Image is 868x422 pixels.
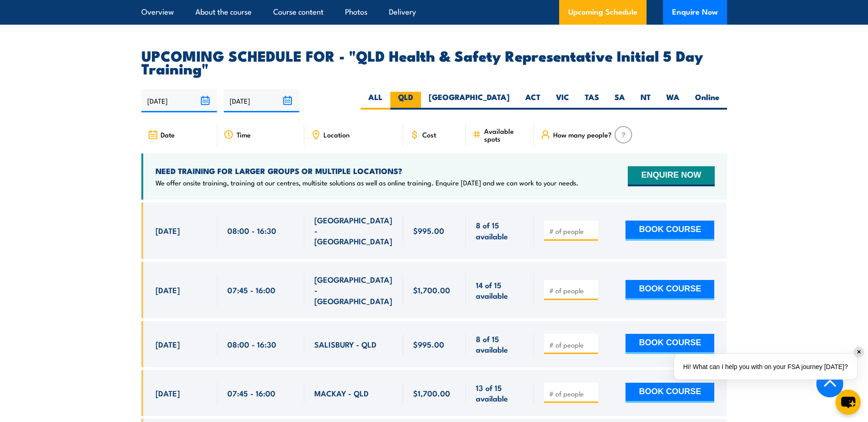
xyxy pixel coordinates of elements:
[161,131,175,138] span: Date
[314,339,377,349] span: SALISBURY - QLD
[224,89,299,112] input: To date
[549,286,595,295] input: # of people
[549,340,595,349] input: # of people
[628,166,714,186] button: ENQUIRE NOW
[141,49,727,74] h2: UPCOMING SCHEDULE FOR - "QLD Health & Safety Representative Initial 5 Day Training"
[633,92,658,110] label: NT
[390,92,421,110] label: QLD
[625,221,714,241] button: BOOK COURSE
[484,127,528,142] span: Available spots
[476,220,524,241] span: 8 of 15 available
[314,388,369,398] span: MACKAY - QLD
[854,347,864,357] div: ✕
[237,131,251,138] span: Time
[674,354,857,380] div: Hi! What can I help you with on your FSA journey [DATE]?
[549,389,595,398] input: # of people
[227,285,275,295] span: 07:45 - 16:00
[548,92,577,110] label: VIC
[549,227,595,236] input: # of people
[476,280,524,301] span: 14 of 15 available
[413,285,450,295] span: $1,700.00
[156,166,578,176] h4: NEED TRAINING FOR LARGER GROUPS OR MULTIPLE LOCATIONS?
[687,92,727,110] label: Online
[625,383,714,403] button: BOOK COURSE
[314,274,393,306] span: [GEOGRAPHIC_DATA] - [GEOGRAPHIC_DATA]
[625,334,714,354] button: BOOK COURSE
[413,388,450,398] span: $1,700.00
[553,131,612,138] span: How many people?
[156,339,180,349] span: [DATE]
[323,131,350,138] span: Location
[156,285,180,295] span: [DATE]
[314,215,393,247] span: [GEOGRAPHIC_DATA] - [GEOGRAPHIC_DATA]
[156,225,180,236] span: [DATE]
[625,280,714,300] button: BOOK COURSE
[577,92,607,110] label: TAS
[836,390,861,415] button: chat-button
[422,131,436,138] span: Cost
[141,89,217,112] input: From date
[421,92,518,110] label: [GEOGRAPHIC_DATA]
[361,92,390,110] label: ALL
[607,92,633,110] label: SA
[518,92,548,110] label: ACT
[156,388,180,398] span: [DATE]
[156,178,578,187] p: We offer onsite training, training at our centres, multisite solutions as well as online training...
[413,339,444,349] span: $995.00
[227,225,276,236] span: 08:00 - 16:30
[658,92,687,110] label: WA
[476,333,524,355] span: 8 of 15 available
[413,225,444,236] span: $995.00
[227,339,276,349] span: 08:00 - 16:30
[227,388,275,398] span: 07:45 - 16:00
[476,382,524,404] span: 13 of 15 available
